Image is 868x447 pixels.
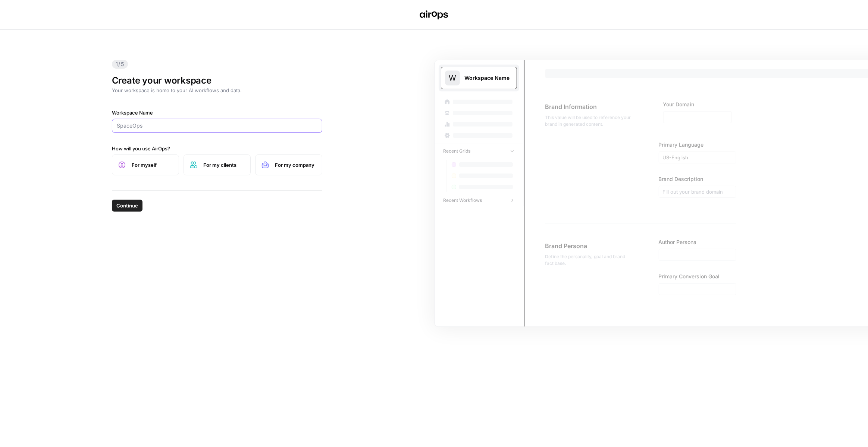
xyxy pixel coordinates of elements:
[117,122,317,129] input: SpaceOps
[112,87,322,94] p: Your workspace is home to your AI workflows and data.
[112,60,128,69] span: 1/5
[112,145,322,152] label: How will you use AirOps?
[275,161,316,169] span: For my company
[112,200,142,212] button: Continue
[449,73,456,83] span: W
[203,161,244,169] span: For my clients
[112,109,322,116] label: Workspace Name
[112,75,322,87] h1: Create your workspace
[132,161,173,169] span: For myself
[116,202,138,209] span: Continue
